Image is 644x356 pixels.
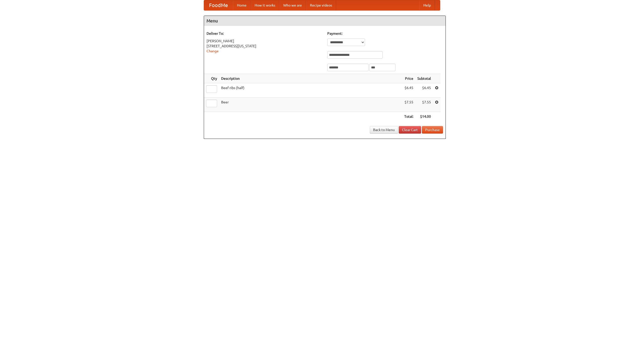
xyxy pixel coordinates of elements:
[415,112,433,121] th: $14.00
[306,0,336,10] a: Recipe videos
[207,38,322,44] div: [PERSON_NAME]
[415,98,433,112] td: $7.55
[415,83,433,98] td: $6.45
[204,0,233,10] a: FoodMe
[327,31,443,36] h5: Payment:
[279,0,306,10] a: Who we are
[402,112,415,121] th: Total:
[402,98,415,112] td: $7.55
[207,44,322,49] div: [STREET_ADDRESS][US_STATE]
[219,74,402,83] th: Description
[415,74,433,83] th: Subtotal
[402,83,415,98] td: $6.45
[251,0,279,10] a: How it works
[207,49,219,53] a: Change
[204,16,446,26] h4: Menu
[399,126,421,134] a: Clear Cart
[207,31,322,36] h5: Deliver To:
[422,126,443,134] button: Purchase
[233,0,251,10] a: Home
[419,0,435,10] a: Help
[402,74,415,83] th: Price
[204,74,219,83] th: Qty
[370,126,398,134] a: Back to Menu
[219,83,402,98] td: Beef ribs (half)
[219,98,402,112] td: Beer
